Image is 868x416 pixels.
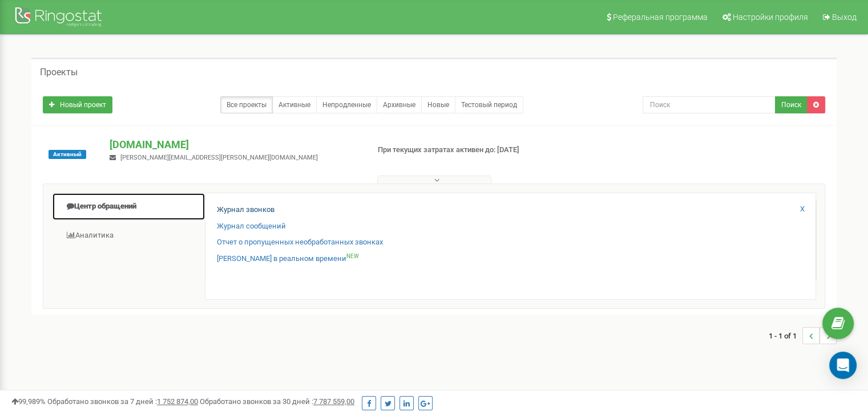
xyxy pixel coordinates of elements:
u: 1 752 874,00 [157,397,198,406]
a: Архивные [377,96,422,113]
span: Обработано звонков за 30 дней : [200,397,354,406]
a: [PERSON_NAME] в реальном времениNEW [217,254,359,264]
span: Выход [832,13,857,22]
a: Журнал звонков [217,205,274,215]
a: X [800,204,805,215]
a: Новый проект [43,96,112,113]
span: [PERSON_NAME][EMAIL_ADDRESS][PERSON_NAME][DOMAIN_NAME] [120,154,318,161]
span: Настройки профиля [733,13,808,22]
a: Журнал сообщений [217,221,286,232]
h5: Проекты [40,67,78,78]
a: Активные [272,96,317,113]
u: 7 787 559,00 [313,397,354,406]
span: Активный [49,150,86,159]
a: Все проекты [220,96,273,113]
nav: ... [769,316,837,356]
p: При текущих затратах активен до: [DATE] [378,145,560,156]
input: Поиск [643,96,776,113]
a: Аналитика [52,222,205,250]
span: Обработано звонков за 7 дней : [47,397,198,406]
a: Отчет о пропущенных необработанных звонках [217,237,383,248]
a: Тестовый период [455,96,523,113]
sup: NEW [346,253,359,259]
span: 1 - 1 of 1 [769,327,802,344]
button: Поиск [775,96,808,113]
a: Непродленные [316,96,377,113]
span: 99,989% [11,397,46,406]
p: [DOMAIN_NAME] [110,137,359,152]
a: Центр обращений [52,193,205,221]
div: Open Intercom Messenger [829,352,857,379]
a: Новые [421,96,455,113]
span: Реферальная программа [613,13,708,22]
